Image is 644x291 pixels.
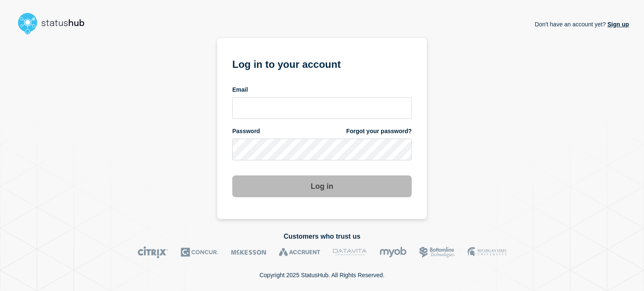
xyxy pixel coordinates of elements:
img: Citrix logo [138,246,168,258]
img: MSU logo [467,246,506,258]
img: McKesson logo [231,246,266,258]
img: Concur logo [181,246,218,258]
h2: Customers who trust us [15,233,629,240]
img: DataVita logo [333,246,367,258]
input: password input [232,139,412,160]
span: Password [232,127,260,135]
img: Accruent logo [279,246,320,258]
input: email input [232,97,412,119]
button: Log in [232,175,412,197]
img: StatusHub logo [15,10,95,37]
span: Email [232,86,248,94]
a: Sign up [606,21,629,28]
h1: Log in to your account [232,56,412,71]
img: Bottomline logo [419,246,455,258]
p: Don't have an account yet? [535,14,629,34]
p: Copyright 2025 StatusHub. All Rights Reserved. [260,272,384,278]
a: Forgot your password? [346,127,412,135]
img: myob logo [379,246,407,258]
